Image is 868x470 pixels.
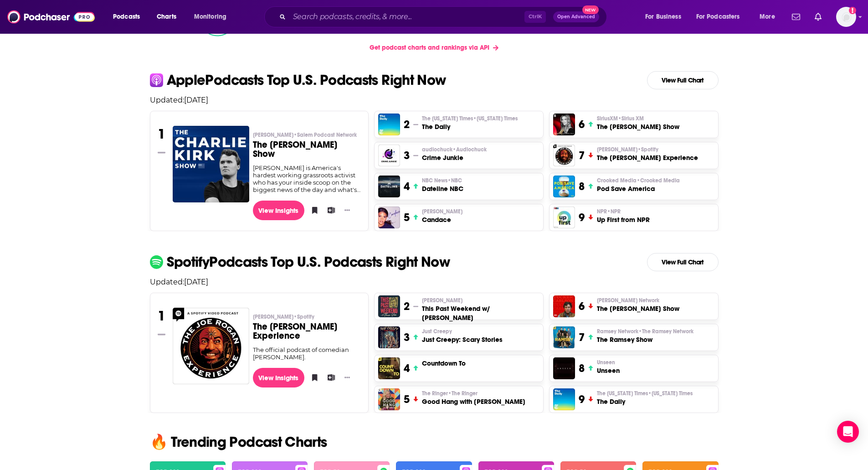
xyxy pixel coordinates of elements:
[378,207,400,228] img: Candace
[597,359,620,375] a: UnseenUnseen
[370,44,489,52] span: Get podcast charts and rankings via API
[308,371,317,384] button: Bookmark Podcast
[639,10,693,24] button: open menu
[404,300,410,313] h3: 2
[188,10,238,24] button: open menu
[378,114,400,135] img: The Daily
[638,328,693,335] span: • The Ramsey Network
[597,328,693,335] p: Ramsey Network • The Ramsey Network
[452,146,487,153] span: • Audiochuck
[422,390,525,406] a: The Ringer•The RingerGood Hang with [PERSON_NAME]
[579,300,585,313] h3: 6
[378,295,400,317] a: This Past Weekend w/ Theo Von
[447,177,462,184] span: • NBC
[293,132,357,138] span: • Salem Podcast Network
[253,346,361,361] div: The official podcast of comedian [PERSON_NAME].
[422,328,452,335] span: Just Creepy
[158,308,165,324] h3: 1
[647,253,719,271] a: View Full Chart
[422,208,462,224] a: [PERSON_NAME]Candace
[557,15,595,19] span: Open Advanced
[597,122,679,131] h3: The [PERSON_NAME] Show
[422,328,503,344] a: Just CreepyJust Creepy: Scary Stories
[760,10,775,23] span: More
[422,304,539,322] h3: This Past Weekend w/ [PERSON_NAME]
[553,326,575,348] a: The Ramsey Show
[404,211,410,224] h3: 5
[150,73,163,87] img: apple Icon
[690,10,753,24] button: open menu
[597,177,680,184] p: Crooked Media • Crooked Media
[404,149,410,162] h3: 3
[597,208,650,224] a: NPR•NPRUp First from NPR
[253,313,361,320] p: Joe Rogan • Spotify
[597,297,679,313] a: [PERSON_NAME] NetworkThe [PERSON_NAME] Show
[597,390,693,397] span: The [US_STATE] Times
[422,146,487,153] p: audiochuck • Audiochuck
[836,7,856,27] button: Show profile menu
[422,177,462,184] span: NBC News
[404,393,410,406] h3: 5
[422,122,518,131] h3: The Daily
[553,207,575,228] img: Up First from NPR
[253,322,361,341] h3: The [PERSON_NAME] Experience
[378,176,400,197] img: Dateline NBC
[836,7,856,27] img: User Profile
[422,390,478,397] span: The Ringer
[378,145,400,166] img: Crime Junkie
[422,297,539,304] p: Theo Von
[597,115,644,122] span: SiriusXM
[173,308,249,384] a: The Joe Rogan Experience
[597,328,693,344] a: Ramsey Network•The Ramsey NetworkThe Ramsey Show
[597,390,693,397] p: The New York Times • New York Times
[143,435,726,449] h2: 🔥 Trending Podcast Charts
[143,278,726,286] p: Updated: [DATE]
[473,115,518,122] span: • [US_STATE] Times
[811,9,825,25] a: Show notifications dropdown
[645,10,681,23] span: For Business
[597,359,615,366] span: Unseen
[579,331,585,344] h3: 7
[553,357,575,379] a: Unseen
[253,313,314,320] span: [PERSON_NAME]
[422,177,463,193] a: NBC News•NBCDateline NBC
[597,397,693,406] h3: The Daily
[637,146,658,153] span: • Spotify
[7,8,95,26] img: Podchaser - Follow, Share and Rate Podcasts
[308,203,317,217] button: Bookmark Podcast
[378,388,400,410] a: Good Hang with Amy Poehler
[422,208,462,215] p: Candace Owens
[253,131,361,164] a: [PERSON_NAME]•Salem Podcast NetworkThe [PERSON_NAME] Show
[524,11,546,23] span: Ctrl K
[579,180,585,193] h3: 8
[143,96,726,104] p: Updated: [DATE]
[553,176,575,197] img: Pod Save America
[194,10,226,23] span: Monitoring
[422,359,466,368] h3: Countdown To
[597,184,680,193] h3: Pod Save America
[637,177,680,184] span: • Crooked Media
[422,153,487,162] h3: Crime Junkie
[553,145,575,166] img: The Joe Rogan Experience
[173,126,249,202] a: The Charlie Kirk Show
[553,114,575,135] img: The Megyn Kelly Show
[597,366,620,375] h3: Unseen
[253,131,361,139] p: Charlie Kirk • Salem Podcast Network
[597,328,693,335] span: Ramsey Network
[788,9,804,25] a: Show notifications dropdown
[422,390,525,397] p: The Ringer • The Ringer
[253,313,361,346] a: [PERSON_NAME]•SpotifyThe [PERSON_NAME] Experience
[597,208,621,215] span: NPR
[341,206,354,215] button: Show More Button
[553,295,575,317] img: The Tucker Carlson Show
